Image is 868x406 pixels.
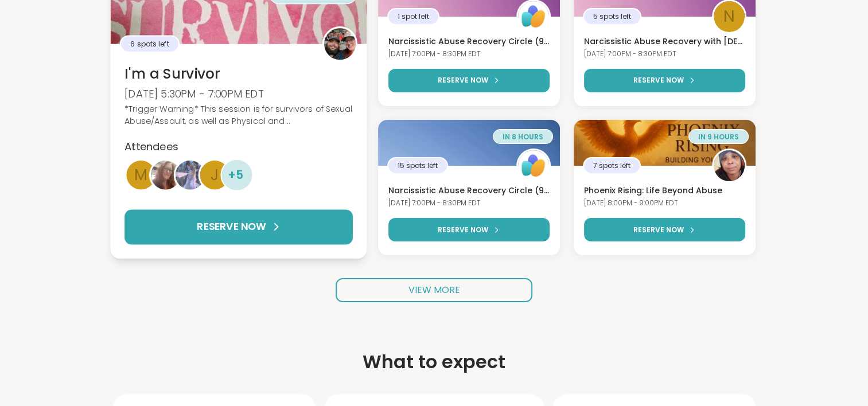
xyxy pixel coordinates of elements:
h4: What to expect [363,348,505,376]
h3: Narcissistic Abuse Recovery Circle (90min) [388,36,550,48]
button: RESERVE NOW [388,218,550,241]
button: RESERVE NOW [388,69,550,92]
span: RESERVE NOW [633,225,684,235]
h3: Phoenix Rising: Life Beyond Abuse [584,185,745,197]
span: + 5 [228,166,244,184]
span: 1 spot left [398,11,429,22]
img: Coach_T [714,150,745,181]
div: [DATE] 7:00PM - 8:30PM EDT [584,49,745,59]
img: ShareWell [518,1,549,32]
button: RESERVE NOW [584,218,745,241]
div: [DATE] 7:00PM - 8:30PM EDT [388,198,550,208]
img: ShareWell [518,150,549,181]
span: in 8 hours [503,132,543,142]
span: VIEW MORE [408,283,460,296]
span: in 9 hours [698,132,739,142]
img: dodi [150,160,180,189]
div: [DATE] 7:00PM - 8:30PM EDT [388,49,550,59]
span: M [134,163,147,186]
span: 6 spots left [130,38,169,49]
h3: Narcissistic Abuse Recovery Circle (90min) [388,185,550,197]
h3: Narcissistic Abuse Recovery with [DEMOGRAPHIC_DATA] [584,36,745,48]
h3: I'm a Survivor [124,64,353,83]
button: RESERVE NOW [124,209,353,244]
img: Phoenix Rising: Life Beyond Abuse [574,120,756,166]
span: RESERVE NOW [438,225,488,235]
button: RESERVE NOW [584,69,745,92]
span: RESERVE NOW [633,75,684,85]
span: 7 spots left [593,161,630,171]
img: lyssa [175,160,204,189]
img: Narcissistic Abuse Recovery Circle (90min) [378,120,560,166]
span: RESERVE NOW [197,219,266,234]
div: [DATE] 8:00PM - 9:00PM EDT [584,198,745,208]
img: Dom_F [324,28,356,60]
span: 5 spots left [593,11,631,22]
div: *Trigger Warning* This session is for survivors of Sexual Abuse/Assault, as well as Physical and ... [124,103,353,127]
span: J [211,163,219,186]
div: [DATE] 5:30PM - 7:00PM EDT [124,85,353,100]
span: RESERVE NOW [438,75,488,85]
span: 15 spots left [398,161,438,171]
span: N [723,5,735,29]
a: VIEW MORE [336,278,532,302]
span: Attendees [124,139,178,154]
